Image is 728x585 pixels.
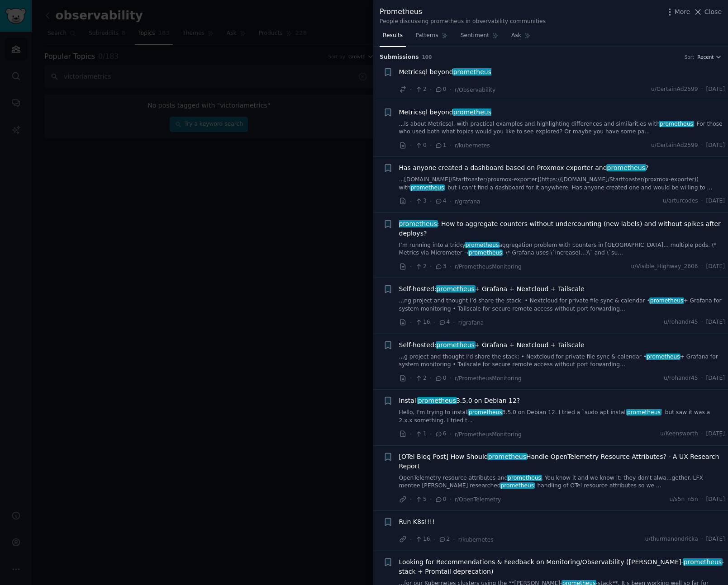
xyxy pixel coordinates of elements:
[422,54,432,60] span: 100
[410,429,412,439] span: ·
[399,517,435,527] a: Run K8s!!!!
[399,353,725,369] a: ...g project and thought I’d share the stack: • Nextcloud for private file sync & calendar •prome...
[399,557,725,576] a: Looking for Recommendations & Feedback on Monitoring/Observability ([PERSON_NAME]-prometheus-stac...
[626,409,661,415] span: prometheus
[704,7,722,17] span: Close
[455,142,490,149] span: r/kubernetes
[430,262,432,271] span: ·
[706,318,725,326] span: [DATE]
[452,109,492,116] span: prometheus
[410,197,412,206] span: ·
[438,318,450,326] span: 4
[701,495,703,504] span: ·
[701,430,703,438] span: ·
[465,242,500,248] span: prometheus
[706,85,725,94] span: [DATE]
[701,142,703,150] span: ·
[706,374,725,382] span: [DATE]
[457,28,502,47] a: Sentiment
[450,141,452,150] span: ·
[646,354,680,360] span: prometheus
[399,176,725,192] a: ...[DOMAIN_NAME]/Starttoaster/proxmox-exporter](https://[DOMAIN_NAME]/Starttoaster/proxmox-export...
[415,318,430,326] span: 16
[663,197,698,205] span: u/arturcodes
[380,28,406,47] a: Results
[450,197,452,206] span: ·
[450,373,452,383] span: ·
[415,32,438,40] span: Patterns
[458,537,494,543] span: r/kubernetes
[430,373,432,383] span: ·
[399,340,585,350] span: Self-hosted: + Grafana + Nextcloud + Tailscale
[649,297,684,304] span: prometheus
[399,108,491,117] a: Metricsql beyondprometheus
[380,6,546,18] div: Prometheus
[399,284,585,294] span: Self-hosted: + Grafana + Nextcloud + Tailscale
[701,263,703,271] span: ·
[430,495,432,504] span: ·
[410,318,412,327] span: ·
[468,250,503,256] span: prometheus
[453,535,455,544] span: ·
[453,318,455,327] span: ·
[433,318,435,327] span: ·
[508,28,534,47] a: Ask
[606,164,646,171] span: prometheus
[701,535,703,543] span: ·
[399,120,725,136] a: ...ls about Metricsql, with practical examples and highlighting differences and similarities with...
[398,220,438,227] span: prometheus
[660,430,698,438] span: u/Keensworth
[436,341,476,349] span: prometheus
[685,54,695,60] div: Sort
[410,184,445,191] span: prometheus
[461,32,489,40] span: Sentiment
[410,85,412,94] span: ·
[399,163,649,173] span: Has anyone created a dashboard based on Proxmox exporter and ?
[435,495,446,504] span: 0
[430,197,432,206] span: ·
[436,285,476,292] span: prometheus
[455,87,495,93] span: r/Observability
[664,374,698,382] span: u/rohandr45
[410,495,412,504] span: ·
[383,32,403,40] span: Results
[706,495,725,504] span: [DATE]
[450,85,452,94] span: ·
[410,141,412,150] span: ·
[435,197,446,205] span: 4
[435,374,446,382] span: 0
[415,495,426,504] span: 5
[701,85,703,94] span: ·
[701,374,703,382] span: ·
[415,263,426,271] span: 2
[399,163,649,173] a: Has anyone created a dashboard based on Proxmox exporter andprometheus?
[399,108,491,117] span: Metricsql beyond
[415,85,426,94] span: 2
[500,482,535,489] span: prometheus
[651,85,698,94] span: u/CertainAd2599
[452,68,492,75] span: prometheus
[701,197,703,205] span: ·
[380,18,546,26] div: People discussing prometheus in observability communities
[435,430,446,438] span: 6
[380,53,419,61] span: Submission s
[450,429,452,439] span: ·
[706,263,725,271] span: [DATE]
[645,535,698,543] span: u/thurmanondricka
[433,535,435,544] span: ·
[430,85,432,94] span: ·
[399,557,725,576] span: Looking for Recommendations & Feedback on Monitoring/Observability ([PERSON_NAME]- -stack + Promt...
[651,142,698,150] span: u/CertainAd2599
[438,535,450,543] span: 2
[412,28,451,47] a: Patterns
[415,535,430,543] span: 16
[399,340,585,350] a: Self-hosted:prometheus+ Grafana + Nextcloud + Tailscale
[399,241,725,257] a: I’m running into a trickyprometheusaggregation problem with counters in [GEOGRAPHIC_DATA]... mult...
[399,452,725,471] span: [OTel Blog Post] How Should Handle OpenTelemetry Resource Attributes? - A UX Research Report
[430,429,432,439] span: ·
[693,7,722,17] button: Close
[410,535,412,544] span: ·
[399,67,491,77] span: Metricsql beyond
[664,318,698,326] span: u/rohandr45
